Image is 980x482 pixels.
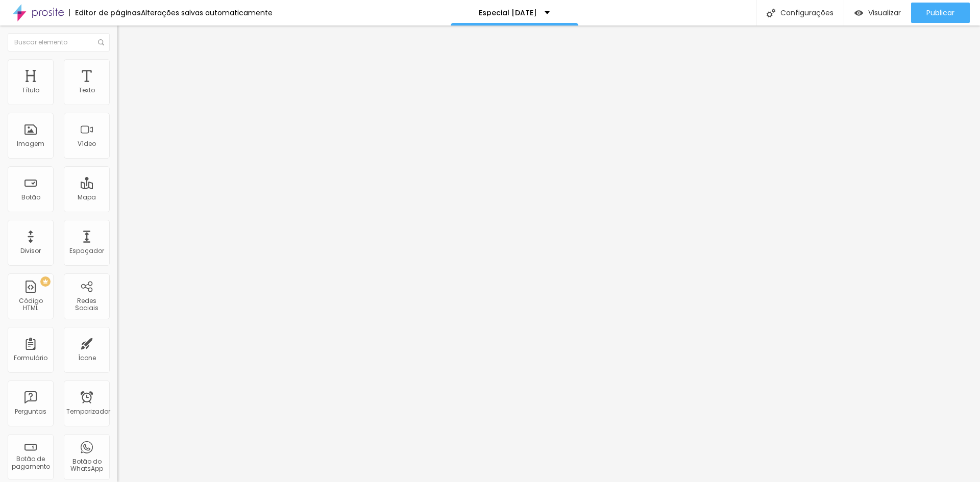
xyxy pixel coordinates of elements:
font: Vídeo [78,139,96,148]
font: Publicar [926,8,954,18]
img: view-1.svg [854,9,863,17]
button: Publicar [911,3,970,23]
input: Buscar elemento [8,33,110,52]
font: Título [22,86,39,94]
font: Divisor [20,246,41,255]
font: Ícone [78,353,96,362]
font: Editor de páginas [75,8,141,18]
font: Temporizador [66,407,110,416]
font: Botão [21,193,40,201]
font: Visualizar [868,8,901,18]
button: Visualizar [844,3,911,23]
font: Redes Sociais [75,296,99,312]
font: Formulário [14,353,47,362]
font: Alterações salvas automaticamente [141,8,273,18]
font: Mapa [78,193,96,201]
img: Ícone [767,9,775,17]
font: Espaçador [69,246,104,255]
font: Botão de pagamento [12,454,50,470]
font: Texto [79,86,95,94]
img: Ícone [98,39,104,45]
font: Imagem [17,139,44,148]
font: Configurações [780,8,834,18]
font: Especial [DATE] [479,8,537,18]
font: Código HTML [19,296,43,312]
iframe: Editor [117,26,980,482]
font: Botão do WhatsApp [70,457,103,473]
font: Perguntas [15,407,46,416]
